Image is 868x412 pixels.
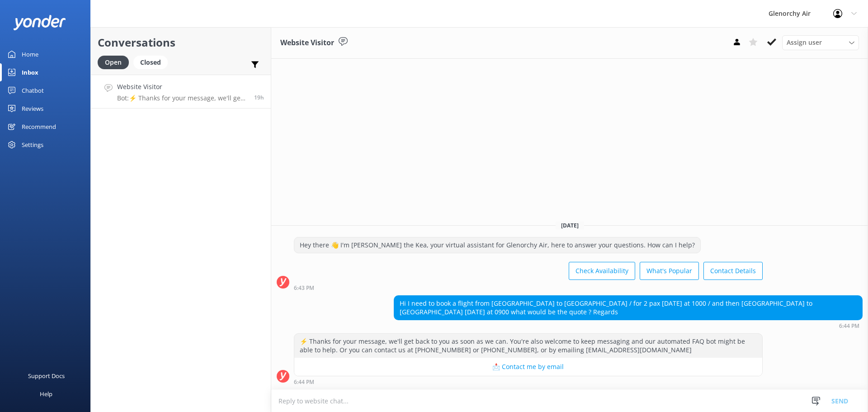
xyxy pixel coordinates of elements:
[254,94,264,101] span: 06:44pm 13-Aug-2025 (UTC +12:00) Pacific/Auckland
[556,222,584,229] span: [DATE]
[569,262,635,280] button: Check Availability
[394,322,863,329] div: 06:44pm 13-Aug-2025 (UTC +12:00) Pacific/Auckland
[91,75,271,109] a: Website VisitorBot:⚡ Thanks for your message, we'll get back to you as soon as we can. You're als...
[22,45,38,63] div: Home
[22,81,44,99] div: Chatbot
[98,56,129,69] div: Open
[117,82,247,92] h4: Website Visitor
[839,323,859,329] strong: 6:44 PM
[294,285,314,291] strong: 6:43 PM
[294,358,762,376] button: 📩 Contact me by email
[22,118,56,136] div: Recommend
[98,57,133,67] a: Open
[703,262,763,280] button: Contact Details
[294,379,314,385] strong: 6:44 PM
[394,296,862,320] div: Hi I need to book a flight from [GEOGRAPHIC_DATA] to [GEOGRAPHIC_DATA] / for 2 pax [DATE] at 1000...
[117,94,247,102] p: Bot: ⚡ Thanks for your message, we'll get back to you as soon as we can. You're also welcome to k...
[294,284,763,291] div: 06:43pm 13-Aug-2025 (UTC +12:00) Pacific/Auckland
[294,334,762,358] div: ⚡ Thanks for your message, we'll get back to you as soon as we can. You're also welcome to keep m...
[133,57,172,67] a: Closed
[280,37,334,49] h3: Website Visitor
[782,35,859,50] div: Assign User
[22,136,43,154] div: Settings
[28,367,65,385] div: Support Docs
[133,56,168,69] div: Closed
[40,385,52,403] div: Help
[787,38,822,47] span: Assign user
[294,379,763,385] div: 06:44pm 13-Aug-2025 (UTC +12:00) Pacific/Auckland
[98,34,264,51] h2: Conversations
[640,262,699,280] button: What's Popular
[14,15,66,30] img: yonder-white-logo.png
[22,63,38,81] div: Inbox
[294,237,700,253] div: Hey there 👋 I'm [PERSON_NAME] the Kea, your virtual assistant for Glenorchy Air, here to answer y...
[22,99,43,118] div: Reviews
